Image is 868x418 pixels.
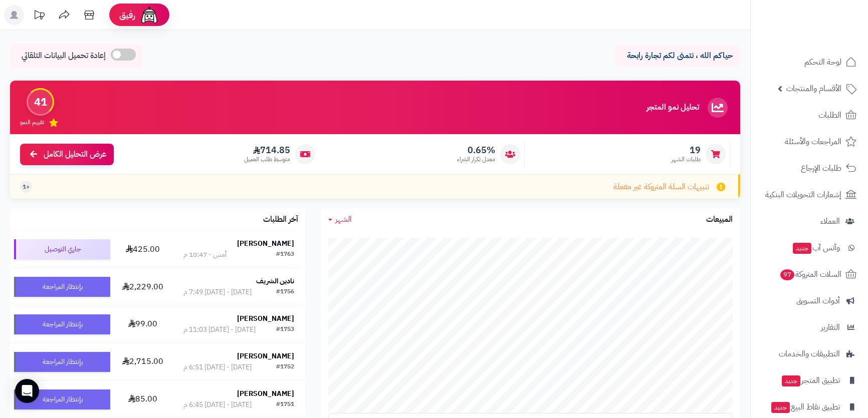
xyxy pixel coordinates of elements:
a: تطبيق المتجرجديد [757,368,862,392]
a: إشعارات التحويلات البنكية [757,183,862,207]
a: السلات المتروكة97 [757,262,862,286]
span: إعادة تحميل البيانات التلقائي [22,50,106,62]
p: حياكم الله ، نتمنى لكم تجارة رابحة [622,50,733,62]
div: جاري التوصيل [14,239,110,259]
td: 425.00 [114,231,172,268]
div: [DATE] - [DATE] 11:03 م [183,325,256,335]
span: تطبيق نقاط البيع [770,400,840,414]
div: #1752 [276,362,294,372]
div: [DATE] - [DATE] 7:49 م [183,287,252,297]
div: #1753 [276,325,294,335]
h3: آخر الطلبات [263,215,298,224]
td: 99.00 [114,306,172,343]
a: طلبات الإرجاع [757,156,862,180]
div: أمس - 10:47 م [183,250,227,260]
span: 714.85 [244,145,290,156]
span: العملاء [820,214,840,228]
td: 2,715.00 [114,343,172,380]
a: العملاء [757,209,862,233]
span: وآتس آب [792,241,840,255]
div: بإنتظار المراجعة [14,352,110,372]
a: التقارير [757,315,862,339]
span: 19 [672,145,701,156]
span: عرض التحليل الكامل [44,149,106,160]
div: Open Intercom Messenger [15,379,39,403]
span: تطبيق المتجر [781,373,840,387]
h3: تحليل نمو المتجر [646,103,699,112]
span: جديد [771,402,790,413]
span: السلات المتروكة [779,267,841,281]
strong: [PERSON_NAME] [237,388,294,399]
span: الأقسام والمنتجات [786,82,841,96]
a: لوحة التحكم [757,50,862,74]
a: الشهر [328,214,352,225]
a: تحديثات المنصة [27,5,52,28]
span: التطبيقات والخدمات [779,347,840,361]
span: 0.65% [457,145,495,156]
img: ai-face.png [139,5,159,25]
div: #1756 [276,287,294,297]
span: طلبات الشهر [672,155,701,164]
td: 2,229.00 [114,268,172,305]
span: +1 [23,183,30,191]
div: [DATE] - [DATE] 6:45 م [183,400,252,410]
span: تنبيهات السلة المتروكة غير مفعلة [613,181,709,193]
img: logo-2.png [800,26,858,47]
div: #1751 [276,400,294,410]
span: إشعارات التحويلات البنكية [765,188,841,202]
a: وآتس آبجديد [757,236,862,260]
td: 85.00 [114,381,172,418]
strong: [PERSON_NAME] [237,238,294,249]
span: طلبات الإرجاع [801,161,841,175]
div: بإنتظار المراجعة [14,389,110,409]
span: تقييم النمو [20,118,44,127]
span: جديد [793,243,811,254]
span: لوحة التحكم [804,55,841,69]
span: جديد [782,375,800,386]
span: معدل تكرار الشراء [457,155,495,164]
span: متوسط طلب العميل [244,155,290,164]
span: التقارير [821,320,840,334]
div: بإنتظار المراجعة [14,314,110,334]
div: بإنتظار المراجعة [14,277,110,297]
span: الشهر [335,213,352,225]
a: المراجعات والأسئلة [757,130,862,154]
div: [DATE] - [DATE] 6:51 م [183,362,252,372]
strong: [PERSON_NAME] [237,351,294,361]
div: #1763 [276,250,294,260]
strong: [PERSON_NAME] [237,313,294,324]
span: أدوات التسويق [796,294,840,308]
h3: المبيعات [706,215,733,224]
a: التطبيقات والخدمات [757,342,862,366]
a: عرض التحليل الكامل [20,144,114,165]
a: الطلبات [757,103,862,127]
span: المراجعات والأسئلة [785,135,841,149]
strong: نادين الشريف [256,276,294,286]
a: أدوات التسويق [757,289,862,313]
span: رفيق [119,9,135,21]
span: الطلبات [818,108,841,122]
span: 97 [780,269,794,280]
